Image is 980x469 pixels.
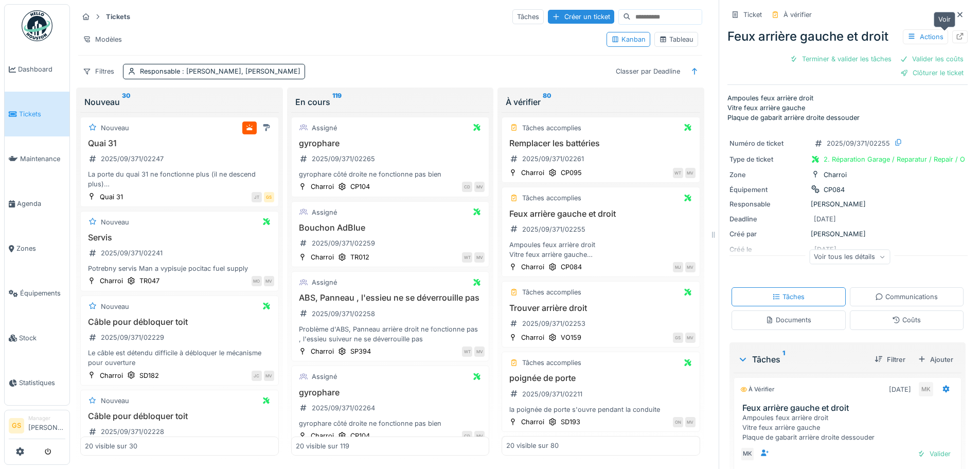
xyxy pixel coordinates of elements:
div: MV [685,168,696,178]
h3: Bouchon AdBlue [296,223,485,233]
div: Charroi [521,333,544,342]
span: Stock [19,333,65,343]
div: CP104 [350,431,370,441]
div: 2025/09/371/02255 [522,224,585,234]
div: Type de ticket [729,154,807,164]
div: gyrophare côté droite ne fonctionne pas bien [296,419,485,428]
div: JT [252,192,262,202]
div: VO159 [561,333,581,342]
a: Tickets [5,92,69,136]
div: 2025/09/371/02229 [101,333,164,342]
a: Maintenance [5,136,69,181]
div: Charroi [311,182,334,192]
div: CP095 [561,168,582,178]
div: la poignée de porte s'ouvre pendant la conduite [506,405,696,414]
h3: Servis [85,233,274,242]
a: Zones [5,226,69,271]
div: Tâches [772,292,805,302]
div: MV [264,371,274,381]
div: Manager [28,414,65,422]
div: CP084 [561,262,582,272]
div: Tableau [659,34,693,44]
div: Ticket [743,10,762,20]
div: Potrebny servis Man a vypisuje pocitac fuel supply [85,264,274,273]
div: 20 visible sur 30 [85,441,137,451]
div: TR012 [350,252,369,262]
a: Équipements [5,271,69,316]
div: Le câble est détendu difficile à débloquer le mécanisme pour ouverture [85,348,274,368]
a: Agenda [5,181,69,226]
sup: 30 [122,96,131,108]
div: MV [685,262,696,272]
a: GS Manager[PERSON_NAME] [9,414,65,439]
sup: 80 [543,96,551,108]
div: Voir tous les détails [809,249,890,264]
div: 2025/09/371/02228 [101,427,164,437]
div: MV [474,346,485,357]
div: SD182 [139,371,159,380]
div: Charroi [521,417,544,427]
div: MO [252,276,262,286]
div: Charroi [311,252,334,262]
div: Classer par Deadline [611,64,685,79]
div: À vérifier [506,96,696,108]
div: Coûts [892,315,921,325]
h3: Feux arrière gauche et droit [506,209,696,219]
div: 20 visible sur 80 [506,441,559,451]
span: Zones [16,244,65,253]
div: Nouveau [101,217,129,227]
li: GS [9,418,24,433]
div: Charroi [311,346,334,356]
div: [DATE] [814,214,836,224]
div: 2025/09/371/02265 [312,154,375,164]
div: [PERSON_NAME] [729,229,966,239]
h3: Quai 31 [85,138,274,148]
div: Charroi [100,276,123,286]
div: 2025/09/371/02258 [312,309,375,319]
div: Ampoules feux arrière droit Vitre feux arrière gauche Plaque de gabarit arrière droite dessouder [742,413,957,443]
div: WT [462,346,472,357]
div: Nouveau [101,302,129,311]
div: Terminer & valider les tâches [786,52,896,66]
h3: Feux arrière gauche et droit [742,403,957,413]
div: 2025/09/371/02241 [101,248,163,258]
sup: 119 [332,96,342,108]
div: MK [919,382,933,396]
h3: Câble pour débloquer toit [85,317,274,327]
h3: Remplacer les battéries [506,138,696,148]
div: MV [474,182,485,192]
div: Tâches accomplies [522,287,581,297]
div: Nouveau [101,123,129,133]
div: ON [673,417,683,427]
span: Équipements [20,288,65,298]
h3: poignée de porte [506,373,696,383]
div: 2025/09/371/02255 [827,138,890,148]
div: gyrophare côté droite ne fonctionne pas bien [296,169,485,179]
div: Créer un ticket [548,10,614,24]
div: Tâches accomplies [522,358,581,368]
div: 2025/09/371/02211 [522,389,582,399]
div: À vérifier [783,10,812,20]
div: Zone [729,170,807,180]
div: 2025/09/371/02261 [522,154,584,164]
div: Ajouter [914,353,957,367]
div: La porte du quai 31 ne fonctionne plus (il ne descend plus) Pouvez-vous faire le nécessaire assez... [85,169,274,189]
div: 2025/09/371/02259 [312,238,375,248]
div: Charroi [311,431,334,441]
div: Clôturer le ticket [896,66,968,80]
div: Tâches accomplies [522,193,581,203]
div: Tâches [738,353,866,366]
div: Nouveau [101,396,129,406]
span: Statistiques [19,378,65,388]
div: Deadline [729,214,807,224]
div: Assigné [312,123,337,133]
div: Tâches [512,9,544,24]
div: JC [252,371,262,381]
div: 20 visible sur 119 [296,441,349,451]
div: MV [685,417,696,427]
div: Créé par [729,229,807,239]
a: Dashboard [5,47,69,92]
div: CP104 [350,182,370,192]
div: À vérifier [740,385,774,394]
div: Responsable [729,199,807,209]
